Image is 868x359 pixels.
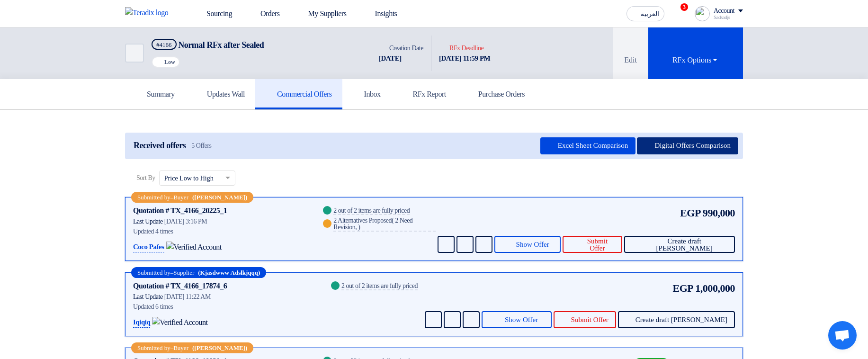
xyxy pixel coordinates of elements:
button: Digital Offers Comparison [637,137,738,154]
h5: Summary [135,90,175,99]
button: Show Offer [482,311,552,328]
button: Create draft [PERSON_NAME] [618,311,735,328]
button: Submit Offer [554,311,616,328]
span: 5 Offers [191,142,211,150]
button: Excel Sheet Comparison [540,137,635,154]
span: Create draft [PERSON_NAME] [641,238,727,252]
a: Summary [125,79,185,109]
h5: Commercial Offers [266,90,332,99]
span: EGP [680,205,701,221]
a: Open chat [828,321,857,350]
div: Quotation # TX_4166_17874_6 [133,280,227,292]
div: 2 out of 2 items are fully priced [341,283,418,290]
a: Sourcing [186,3,240,24]
span: Submit Offer [580,238,615,252]
span: Buyer [173,194,188,200]
img: profile_test.png [695,6,710,21]
span: Received offers [134,141,186,151]
a: RFx Report [391,79,456,109]
span: [DATE] 3:16 PM [164,218,207,225]
div: RFx Options [672,54,719,66]
span: العربية [641,11,659,18]
span: ) [358,224,360,231]
span: Show Offer [505,316,538,323]
span: Submitted by [137,269,170,276]
div: Creation Date [379,43,423,53]
span: Price Low to High [164,173,214,183]
h5: Normal RFx after Sealed [152,39,264,51]
div: – [131,342,253,353]
p: Coco Pafes [133,242,164,253]
span: 1,000,000 [695,280,735,296]
b: ([PERSON_NAME]) [192,345,247,351]
span: EGP [673,280,694,296]
span: Sort By [136,173,155,183]
span: Low [164,59,175,65]
h5: Inbox [353,90,381,99]
span: 2 Need Revision, [333,217,412,231]
div: Updated 6 times [133,302,318,312]
a: Commercial Offers [255,79,342,109]
h5: Purchase Orders [467,90,525,99]
span: Supplier [173,269,194,276]
button: RFx Options [648,27,743,79]
h5: Updates Wall [196,90,245,99]
span: Submit Offer [571,316,608,323]
span: 3 [680,3,688,11]
span: Buyer [173,345,188,351]
div: Quotation # TX_4166_20225_1 [133,205,227,216]
span: 990,000 [703,205,735,221]
button: Show Offer [494,236,561,253]
a: Inbox [342,79,391,109]
span: [DATE] 11:22 AM [164,293,211,300]
div: Updated 4 times [133,226,310,236]
div: [DATE] 11:59 PM [439,53,490,64]
a: Purchase Orders [456,79,535,109]
a: Insights [354,3,405,24]
div: [DATE] [379,53,423,64]
button: العربية [626,6,664,21]
button: Submit Offer [563,236,622,253]
img: Teradix logo [125,7,174,18]
div: Account [714,7,734,15]
div: – [131,192,253,203]
img: Verified Account [166,242,222,253]
span: Show Offer [516,241,549,248]
span: Submitted by [137,194,170,200]
button: Create draft [PERSON_NAME] [624,236,735,253]
div: Sadsadjs [714,15,743,20]
span: Normal RFx after Sealed [178,40,264,50]
b: (Kjasdwww Adslkjqqq) [198,269,260,276]
span: Last Update [133,218,163,225]
button: Edit [613,27,648,79]
a: Updates Wall [185,79,255,109]
img: Verified Account [152,317,207,328]
div: #4166 [156,42,172,48]
span: Create draft [PERSON_NAME] [635,316,727,323]
div: 2 Alternatives Proposed [333,217,436,232]
h5: RFx Report [402,90,446,99]
span: Last Update [133,293,163,300]
div: – [131,267,266,278]
div: 2 out of 2 items are fully priced [333,207,410,215]
div: RFx Deadline [439,43,490,53]
span: Submitted by [137,345,170,351]
a: Orders [240,3,287,24]
span: ( [392,217,394,224]
p: Iqiqiq [133,317,150,328]
b: ([PERSON_NAME]) [192,194,247,200]
a: My Suppliers [287,3,354,24]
